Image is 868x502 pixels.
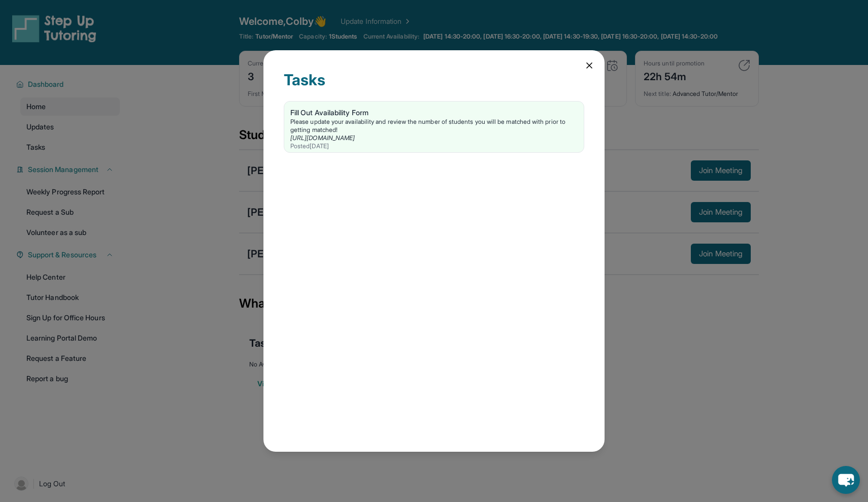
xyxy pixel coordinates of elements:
div: Please update your availability and review the number of students you will be matched with prior ... [290,118,578,134]
div: Tasks [284,71,584,101]
button: chat-button [832,466,860,494]
a: Fill Out Availability FormPlease update your availability and review the number of students you w... [284,102,584,152]
div: Fill Out Availability Form [290,108,578,118]
div: Posted [DATE] [290,142,578,150]
a: [URL][DOMAIN_NAME] [290,134,355,142]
